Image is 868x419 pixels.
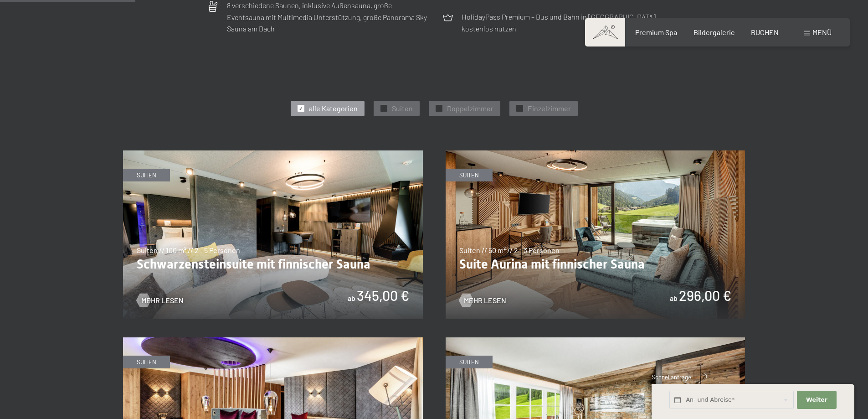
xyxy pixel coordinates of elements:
button: Weiter [797,391,836,409]
a: Suite Aurina mit finnischer Sauna [446,151,745,156]
a: Romantic Suite mit Bio-Sauna [123,338,423,343]
span: ✓ [437,105,441,112]
span: Weiter [806,396,827,404]
span: Doppelzimmer [447,103,493,114]
span: ✓ [518,105,521,112]
img: Suite Aurina mit finnischer Sauna [446,150,745,319]
span: ✓ [299,105,303,112]
a: Schwarzensteinsuite mit finnischer Sauna [123,151,423,156]
a: Bildergalerie [693,28,735,36]
span: ✓ [382,105,385,112]
span: Mehr Lesen [464,295,506,305]
span: Suiten [392,103,413,114]
span: Mehr Lesen [141,295,184,305]
span: Schnellanfrage [652,373,691,381]
a: Chaletsuite mit Bio-Sauna [446,338,745,343]
a: BUCHEN [751,28,779,36]
span: Einzelzimmer [528,103,571,114]
a: Mehr Lesen [459,295,506,305]
img: Schwarzensteinsuite mit finnischer Sauna [123,150,423,319]
span: Menü [812,28,832,36]
p: HolidayPass Premium – Bus und Bahn in [GEOGRAPHIC_DATA] kostenlos nutzen [462,11,662,34]
span: alle Kategorien [309,103,358,114]
a: Premium Spa [635,28,677,36]
a: Mehr Lesen [137,295,184,305]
